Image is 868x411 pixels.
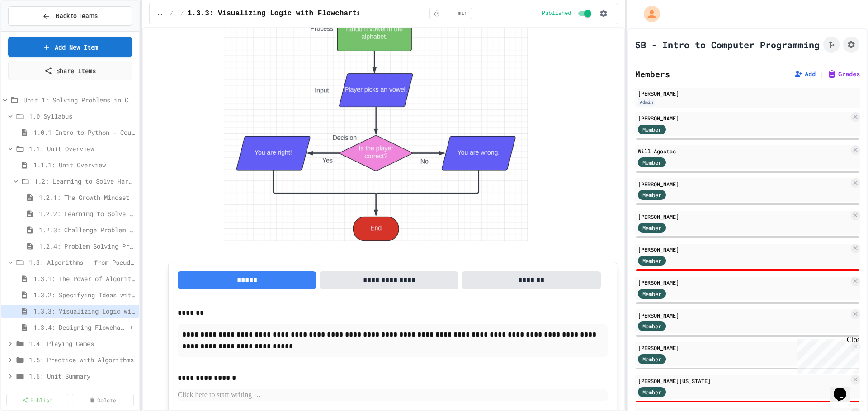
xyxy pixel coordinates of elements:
[33,290,136,300] span: 1.3.2: Specifying Ideas with Pseudocode
[8,61,132,80] a: Share Items
[638,180,849,188] div: [PERSON_NAME]
[638,377,849,385] div: [PERSON_NAME][US_STATE]
[33,323,127,332] span: 1.3.4: Designing Flowcharts
[793,336,859,374] iframe: chat widget
[830,375,859,402] iframe: chat widget
[642,158,661,166] span: Member
[24,95,136,105] span: Unit 1: Solving Problems in Computer Science
[8,37,132,57] a: Add New Item
[29,355,136,365] span: 1.5: Practice with Algorithms
[638,344,849,352] div: [PERSON_NAME]
[34,176,136,186] span: 1.2: Learning to Solve Hard Problems
[29,258,136,267] span: 1.3: Algorithms - from Pseudocode to Flowcharts
[642,125,661,134] span: Member
[4,4,62,57] div: Chat with us now!Close
[642,322,661,330] span: Member
[638,89,857,97] div: [PERSON_NAME]
[33,128,136,137] span: 1.0.1 Intro to Python - Course Syllabus
[638,245,849,254] div: [PERSON_NAME]
[458,10,468,17] span: min
[642,257,661,265] span: Member
[638,212,849,221] div: [PERSON_NAME]
[39,193,136,202] span: 1.2.1: The Growth Mindset
[642,224,661,232] span: Member
[29,111,136,121] span: 1.0 Syllabus
[188,8,361,19] span: 1.3.3: Visualizing Logic with Flowcharts
[819,69,824,79] span: |
[635,38,820,51] h1: 5B - Intro to Computer Programming
[33,160,136,170] span: 1.1.1: Unit Overview
[638,114,849,122] div: [PERSON_NAME]
[638,147,849,155] div: Will Agostas
[39,209,136,218] span: 1.2.2: Learning to Solve Hard Problems
[181,10,184,17] span: /
[157,10,167,17] span: ...
[39,225,136,235] span: 1.2.3: Challenge Problem - The Bridge
[638,278,849,286] div: [PERSON_NAME]
[29,339,136,348] span: 1.4: Playing Games
[843,37,859,53] button: Assignment Settings
[823,37,840,53] button: Click to see fork details
[29,144,136,153] span: 1.1: Unit Overview
[8,6,132,26] button: Back to Teams
[635,68,670,80] h2: Members
[542,10,571,17] span: Published
[638,98,655,106] div: Admin
[39,241,136,251] span: 1.2.4: Problem Solving Practice
[642,191,661,199] span: Member
[794,69,816,79] button: Add
[542,8,593,19] div: Content is published and visible to students
[6,394,68,406] a: Publish
[72,394,134,406] a: Delete
[642,355,661,363] span: Member
[642,388,661,396] span: Member
[33,274,136,283] span: 1.3.1: The Power of Algorithms
[56,11,98,21] span: Back to Teams
[127,323,136,332] button: More options
[634,4,662,24] div: My Account
[33,306,136,316] span: 1.3.3: Visualizing Logic with Flowcharts
[827,69,860,79] button: Grades
[29,371,136,381] span: 1.6: Unit Summary
[638,311,849,319] div: [PERSON_NAME]
[642,290,661,298] span: Member
[170,10,173,17] span: /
